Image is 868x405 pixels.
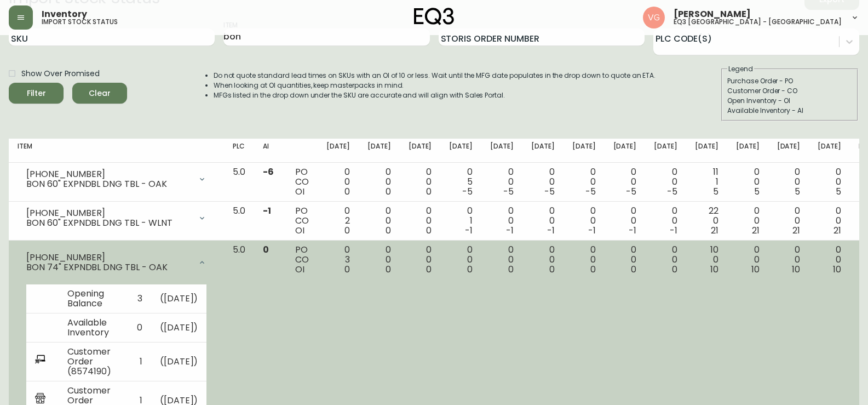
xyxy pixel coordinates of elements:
div: 0 5 [449,167,473,197]
span: Clear [81,87,118,100]
div: 10 0 [695,245,718,275]
div: 0 0 [818,167,841,197]
div: 0 0 [326,167,350,197]
div: PO CO [295,206,309,236]
span: -5 [626,185,636,198]
div: [PHONE_NUMBER] [26,208,191,218]
div: 0 2 [326,206,350,236]
span: 0 [344,263,350,276]
img: logo [414,8,455,25]
div: 0 0 [777,245,801,275]
div: 0 0 [654,167,677,197]
td: ( [DATE] ) [151,342,207,381]
th: [DATE] [686,139,727,163]
th: [DATE] [359,139,400,163]
span: 5 [795,185,800,198]
div: 0 0 [572,206,596,236]
th: [DATE] [727,139,768,163]
span: 21 [752,224,760,237]
th: [DATE] [605,139,646,163]
div: 0 0 [736,206,760,236]
div: [PHONE_NUMBER]BON 60" EXPNDBL DNG TBL - OAK [18,167,215,191]
span: 0 [344,185,350,198]
span: 0 [344,224,350,237]
li: When looking at OI quantities, keep masterpacks in mind. [214,81,656,90]
div: 0 0 [777,206,801,236]
span: 0 [426,224,432,237]
span: Inventory [42,10,87,19]
div: 0 0 [654,245,677,275]
th: PLC [224,139,254,163]
div: 0 0 [572,245,596,275]
span: [PERSON_NAME] [674,10,751,19]
div: [PHONE_NUMBER] [26,253,191,263]
span: 10 [751,263,760,276]
span: 5 [754,185,760,198]
td: Customer Order (8574190) [59,342,125,381]
div: 11 1 [695,167,718,197]
div: 0 0 [531,167,555,197]
span: 21 [833,224,841,237]
span: -1 [547,224,555,237]
div: 0 0 [777,167,801,197]
span: 0 [467,263,473,276]
span: 0 [508,263,514,276]
div: BON 74" EXPNDBL DNG TBL - OAK [26,263,191,272]
div: 0 0 [409,245,432,275]
button: Clear [72,83,127,104]
th: [DATE] [768,139,809,163]
td: 5.0 [224,202,254,241]
div: 0 0 [531,206,555,236]
div: 0 0 [613,167,637,197]
li: MFGs listed in the drop down under the SKU are accurate and will align with Sales Portal. [214,90,656,100]
span: -5 [585,185,596,198]
span: -1 [588,224,596,237]
span: -5 [503,185,514,198]
span: 10 [833,263,841,276]
th: [DATE] [645,139,686,163]
div: [PHONE_NUMBER]BON 60" EXPNDBL DNG TBL - WLNT [18,206,215,230]
span: 0 [426,185,432,198]
legend: Legend [727,64,754,74]
div: BON 60" EXPNDBL DNG TBL - OAK [26,179,191,189]
span: -1 [629,224,636,237]
td: 1 [125,342,151,381]
span: 0 [631,263,636,276]
div: Customer Order - CO [727,86,852,96]
span: 10 [710,263,718,276]
div: 0 0 [531,245,555,275]
th: [DATE] [564,139,605,163]
span: -5 [544,185,555,198]
div: 0 0 [490,245,514,275]
div: 22 0 [695,206,718,236]
th: [DATE] [809,139,850,163]
td: ( [DATE] ) [151,313,207,342]
th: [DATE] [522,139,564,163]
span: OI [295,224,304,237]
span: 0 [590,263,596,276]
span: -1 [506,224,514,237]
div: Open Inventory - OI [727,96,852,106]
div: PO CO [295,245,309,275]
span: 0 [386,263,391,276]
div: [PHONE_NUMBER] [26,169,191,179]
span: 21 [711,224,718,237]
div: 0 0 [490,167,514,197]
div: 0 0 [367,167,391,197]
span: 0 [426,263,432,276]
div: [PHONE_NUMBER]BON 74" EXPNDBL DNG TBL - OAK [18,245,215,280]
td: 3 [125,284,151,313]
li: Do not quote standard lead times on SKUs with an OI of 10 or less. Wait until the MFG date popula... [214,71,656,81]
div: BON 60" EXPNDBL DNG TBL - WLNT [26,218,191,228]
div: 0 0 [449,245,473,275]
span: OI [295,263,304,276]
span: 0 [386,224,391,237]
img: 876f05e53c5b52231d7ee1770617069b [643,7,665,28]
span: 5 [836,185,841,198]
span: -5 [462,185,473,198]
div: 0 1 [449,206,473,236]
td: 5.0 [224,163,254,202]
span: -1 [263,204,271,217]
div: 0 0 [736,167,760,197]
th: AI [254,139,286,163]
